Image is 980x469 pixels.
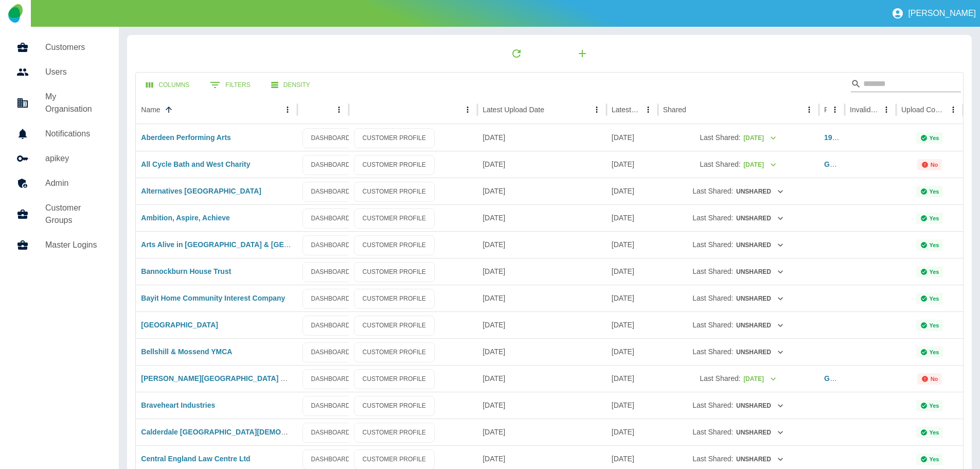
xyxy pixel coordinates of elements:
[460,102,475,117] button: column menu
[302,396,359,416] a: DASHBOARD
[931,376,938,382] p: No
[663,151,814,178] div: Last Shared:
[930,403,939,409] p: Yes
[735,291,784,307] button: Unshared
[141,106,160,114] div: Name
[946,102,960,117] button: Upload Complete column menu
[477,151,607,178] div: 02 Oct 2025
[477,258,607,285] div: 05 Sep 2025
[930,215,939,221] p: Yes
[930,242,939,248] p: Yes
[477,178,607,204] div: 22 Aug 2025
[607,365,658,392] div: 30 Sep 2025
[477,285,607,311] div: 04 Aug 2025
[354,423,435,443] a: CUSTOMER PROFILE
[930,429,939,436] p: Yes
[607,231,658,258] div: 29 Aug 2025
[824,106,827,114] div: Ref
[802,102,816,117] button: Shared column menu
[879,102,894,117] button: Invalid Creds column menu
[641,102,655,117] button: Latest Usage column menu
[354,128,435,148] a: CUSTOMER PROFILE
[141,294,285,302] a: Bayit Home Community Interest Company
[45,152,102,165] h5: apikey
[141,321,218,329] a: [GEOGRAPHIC_DATA]
[280,102,295,117] button: Name column menu
[141,133,231,142] a: Aberdeen Performing Arts
[45,177,102,189] h5: Admin
[302,369,359,389] a: DASHBOARD
[141,267,231,275] a: Bannockburn House Trust
[735,211,784,227] button: Unshared
[354,209,435,229] a: CUSTOMER PROFILE
[663,232,814,258] div: Last Shared:
[332,102,346,117] button: column menu
[931,162,938,168] p: No
[45,91,102,115] h5: My Organisation
[663,392,814,419] div: Last Shared:
[663,339,814,365] div: Last Shared:
[612,106,640,114] div: Latest Usage
[8,233,111,257] a: Master Logins
[917,159,942,170] div: Not all required reports for this customer were uploaded for the latest usage month.
[743,371,777,387] button: [DATE]
[663,205,814,231] div: Last Shared:
[735,237,784,253] button: Unshared
[162,102,176,117] button: Sort
[354,235,435,255] a: CUSTOMER PROFILE
[354,342,435,362] a: CUSTOMER PROFILE
[263,76,318,95] button: Density
[477,231,607,258] div: 04 Sep 2025
[138,76,198,95] button: Select columns
[930,188,939,195] p: Yes
[663,178,814,204] div: Last Shared:
[607,178,658,204] div: 19 Aug 2025
[302,128,359,148] a: DASHBOARD
[663,125,814,151] div: Last Shared:
[477,204,607,231] div: 10 Sep 2025
[735,318,784,334] button: Unshared
[735,398,784,414] button: Unshared
[735,425,784,441] button: Unshared
[354,289,435,309] a: CUSTOMER PROFILE
[141,374,352,383] a: [PERSON_NAME][GEOGRAPHIC_DATA] Child Contact Centre
[850,106,878,114] div: Invalid Creds
[930,269,939,275] p: Yes
[8,146,111,171] a: apikey
[8,121,111,146] a: Notifications
[302,316,359,336] a: DASHBOARD
[607,338,658,365] div: 11 Sep 2025
[477,365,607,392] div: 02 Oct 2025
[45,66,102,78] h5: Users
[607,151,658,178] div: 30 Sep 2025
[354,182,435,202] a: CUSTOMER PROFILE
[8,196,111,233] a: Customer Groups
[141,348,232,356] a: Bellshill & Mossend YMCA
[735,344,784,360] button: Unshared
[901,106,945,114] div: Upload Complete
[917,373,942,385] div: Not all required reports for this customer were uploaded for the latest usage month.
[607,204,658,231] div: 02 Sep 2025
[607,311,658,338] div: 19 Aug 2025
[302,289,359,309] a: DASHBOARD
[477,124,607,151] div: 26 Aug 2025
[202,75,258,95] button: Show filters
[663,106,686,114] div: Shared
[824,374,860,383] a: GO706039
[45,239,102,251] h5: Master Logins
[141,401,215,409] a: Braveheart Industries
[8,171,111,196] a: Admin
[607,285,658,311] div: 02 Jul 2025
[824,160,860,168] a: GO706028
[663,285,814,311] div: Last Shared:
[930,296,939,302] p: Yes
[930,456,939,462] p: Yes
[477,419,607,445] div: 11 Sep 2025
[45,128,102,140] h5: Notifications
[663,366,814,392] div: Last Shared:
[302,342,359,362] a: DASHBOARD
[743,157,777,173] button: [DATE]
[141,187,261,195] a: Alternatives [GEOGRAPHIC_DATA]
[477,392,607,419] div: 26 Aug 2025
[930,135,939,141] p: Yes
